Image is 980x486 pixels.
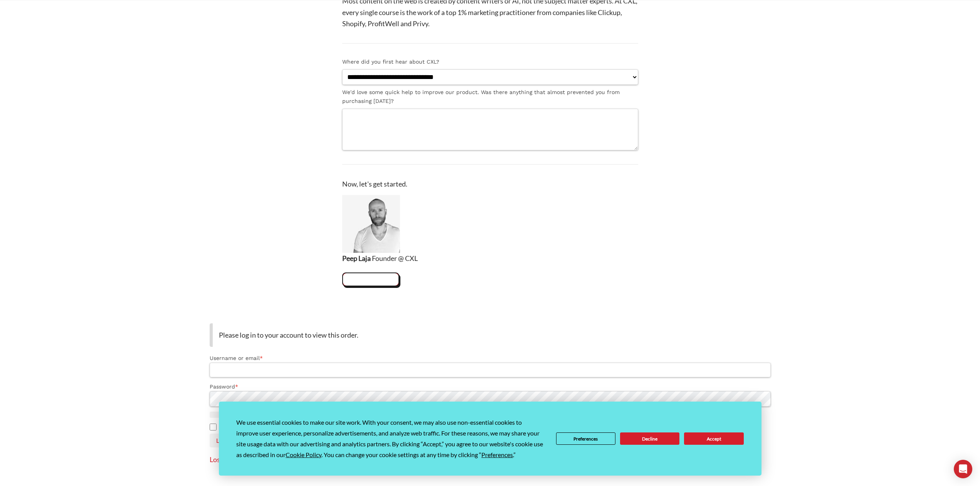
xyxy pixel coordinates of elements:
[556,432,615,445] button: Preferences
[210,455,271,464] a: Lost your password?
[286,451,321,458] span: Cookie Policy
[342,88,638,106] label: We'd love some quick help to improve our product. Was there anything that almost prevented you fr...
[372,254,418,262] span: Founder @ CXL
[342,178,638,190] p: Now, let's get started.
[210,354,771,363] label: Username or email
[219,424,257,431] span: Remember me
[210,323,771,347] div: Please log in to your account to view this order.
[219,402,761,476] div: Cookie Consent Prompt
[210,382,771,391] label: Password
[342,195,400,253] img: Peep Laja, Founder @ CXL
[210,412,222,418] button: Show password
[954,460,972,478] div: Open Intercom Messenger
[481,451,513,458] span: Preferences
[342,254,371,262] strong: Peep Laja
[620,432,679,445] button: Decline
[236,417,544,460] div: We use essential cookies to make our site work. With your consent, we may also use non-essential ...
[210,434,237,447] button: Login
[684,432,743,445] button: Accept
[342,57,638,66] label: Where did you first hear about CXL?
[210,424,217,431] input: Remember me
